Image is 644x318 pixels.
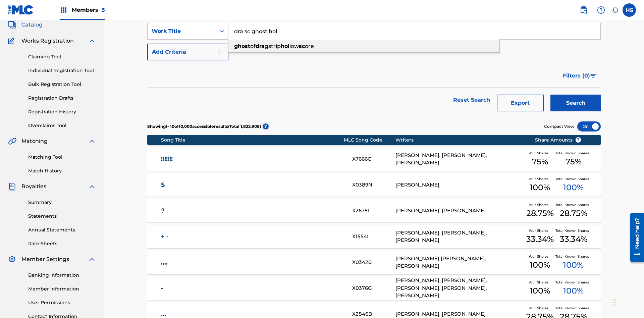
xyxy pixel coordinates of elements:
[265,43,281,49] span: gstrip
[60,6,68,14] img: Top Rightsholders
[395,137,525,144] div: Writers
[559,67,601,84] button: Filters (0)
[526,207,554,219] span: 28.75 %
[161,181,343,189] a: $
[529,151,551,156] span: Your Shares
[147,44,228,60] button: Add Criteria
[161,137,344,144] div: Song Title
[563,285,584,297] span: 100 %
[28,199,96,206] a: Summary
[8,255,16,263] img: Member Settings
[250,43,256,49] span: of
[8,5,34,15] img: MLC Logo
[352,181,395,189] div: X0389N
[560,207,587,219] span: 28.75 %
[161,310,343,318] a: ...
[28,240,96,247] a: Rate Sheets
[566,156,582,168] span: 75 %
[555,202,592,207] span: Total Known Shares
[529,254,551,259] span: Your Shares
[152,27,212,35] div: Work Title
[623,3,636,17] div: User Menu
[395,207,525,215] div: [PERSON_NAME], [PERSON_NAME]
[576,137,581,143] span: ?
[161,207,343,215] a: ?
[550,95,601,111] button: Search
[88,37,96,45] img: expand
[395,229,525,244] div: [PERSON_NAME], [PERSON_NAME], [PERSON_NAME]
[21,21,43,29] span: Catalog
[535,137,581,144] span: Share Amounts
[28,226,96,233] a: Annual Statements
[555,306,592,311] span: Total Known Shares
[28,67,96,74] a: Individual Registration Tool
[8,21,43,29] a: CatalogCatalog
[544,123,574,129] span: Compact View
[263,123,269,129] span: ?
[395,277,525,300] div: [PERSON_NAME], [PERSON_NAME], [PERSON_NAME], [PERSON_NAME], [PERSON_NAME]
[580,6,588,14] img: search
[8,137,16,145] img: Matching
[529,176,551,181] span: Your Shares
[395,310,525,318] div: [PERSON_NAME], [PERSON_NAME]
[612,293,616,313] div: Drag
[526,233,554,245] span: 33.34 %
[529,202,551,207] span: Your Shares
[21,255,69,263] span: Member Settings
[344,137,395,144] div: MLC Song Code
[215,48,223,56] img: 9d2ae6d4665cec9f34b9.svg
[625,210,644,265] iframe: Resource Center
[8,182,16,191] img: Royalties
[28,53,96,60] a: Claiming Tool
[352,233,395,241] div: X1554I
[597,6,605,14] img: help
[8,37,17,45] img: Works Registration
[21,137,48,145] span: Matching
[28,108,96,115] a: Registration History
[88,255,96,263] img: expand
[352,155,395,163] div: X7666C
[497,95,544,111] button: Export
[21,37,74,45] span: Works Registration
[450,93,493,107] a: Reset Search
[612,7,619,13] div: Notifications
[395,255,525,270] div: [PERSON_NAME] [PERSON_NAME], [PERSON_NAME]
[395,152,525,167] div: [PERSON_NAME], [PERSON_NAME], [PERSON_NAME]
[28,95,96,102] a: Registration Drafts
[555,228,592,233] span: Total Known Shares
[555,151,592,156] span: Total Known Shares
[102,7,105,13] span: 5
[532,156,548,168] span: 75 %
[28,81,96,88] a: Bulk Registration Tool
[530,285,550,297] span: 100 %
[72,6,105,14] span: Members
[21,182,46,191] span: Royalties
[88,182,96,191] img: expand
[529,280,551,285] span: Your Shares
[590,74,596,78] img: filter
[299,43,305,49] strong: sc
[555,254,592,259] span: Total Known Shares
[281,43,289,49] strong: hol
[529,228,551,233] span: Your Shares
[610,286,644,318] iframe: Chat Widget
[28,285,96,293] a: Member Information
[161,259,343,266] a: ,,,,
[529,306,551,311] span: Your Shares
[352,207,395,215] div: X26751
[530,259,550,271] span: 100 %
[161,155,343,163] a: !!!!!!!
[161,284,343,292] a: -
[147,123,261,129] p: Showing 1 - 10 of 10,000 accessible results (Total 1,822,909 )
[256,43,265,49] strong: dra
[28,154,96,161] a: Matching Tool
[88,137,96,145] img: expand
[563,72,590,80] span: Filters ( 0 )
[577,3,590,17] a: Public Search
[555,176,592,181] span: Total Known Shares
[234,43,250,49] strong: ghost
[352,310,395,318] div: X2846B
